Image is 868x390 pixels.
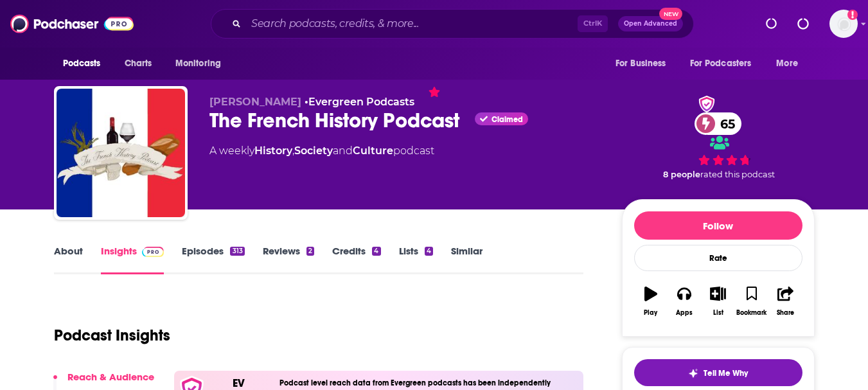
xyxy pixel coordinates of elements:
span: Open Advanced [624,21,677,27]
div: verified Badge65 8 peoplerated this podcast [622,96,815,179]
a: Lists4 [399,245,433,274]
span: For Business [616,55,666,73]
span: New [659,8,682,20]
button: Share [768,278,802,324]
button: open menu [166,51,238,76]
input: Search podcasts, credits, & more... [246,13,578,34]
span: and [333,145,353,157]
button: Apps [668,278,701,324]
a: Charts [116,51,160,76]
img: tell me why sparkle [688,368,698,378]
div: List [713,309,723,317]
button: open menu [767,51,814,76]
div: 4 [372,247,380,256]
a: About [54,245,83,274]
a: History [254,145,292,157]
div: 4 [425,247,433,256]
div: Bookmark [736,309,766,317]
span: rated this podcast [700,170,775,179]
a: Episodes313 [182,245,244,274]
button: Follow [634,211,802,240]
button: open menu [54,51,118,76]
button: List [701,278,734,324]
button: Play [634,278,668,324]
img: The French History Podcast [57,89,185,217]
img: User Profile [829,10,858,38]
span: Logged in as hconnor [829,10,858,38]
a: Culture [353,145,393,157]
span: , [292,145,294,157]
div: Search podcasts, credits, & more... [211,9,694,39]
span: [PERSON_NAME] [209,96,301,108]
div: Apps [676,309,693,317]
span: Tell Me Why [704,368,748,378]
span: Charts [125,55,152,73]
a: Similar [451,245,483,274]
button: Open AdvancedNew [618,16,683,31]
div: A weekly podcast [209,143,434,159]
div: Share [777,309,794,317]
div: 313 [230,247,244,256]
img: Podchaser Pro [142,247,164,257]
span: Claimed [492,116,523,123]
a: Society [294,145,333,157]
div: Rate [634,245,802,271]
div: Play [644,309,657,317]
span: • [305,96,414,108]
span: For Podcasters [690,55,752,73]
button: tell me why sparkleTell Me Why [634,359,802,386]
button: Show profile menu [829,10,858,38]
svg: Add a profile image [847,10,858,20]
a: InsightsPodchaser Pro [101,245,164,274]
a: Credits4 [332,245,380,274]
span: Monitoring [175,55,221,73]
p: Reach & Audience [67,371,154,383]
span: 8 people [663,170,700,179]
a: Reviews2 [263,245,314,274]
button: open menu [682,51,770,76]
button: Bookmark [735,278,768,324]
span: Podcasts [63,55,101,73]
button: open menu [607,51,682,76]
div: 2 [306,247,314,256]
a: Evergreen Podcasts [308,96,414,108]
img: Podchaser - Follow, Share and Rate Podcasts [10,12,134,36]
span: Ctrl K [578,15,608,32]
h1: Podcast Insights [54,326,170,345]
span: More [776,55,798,73]
p: EV [233,376,245,390]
